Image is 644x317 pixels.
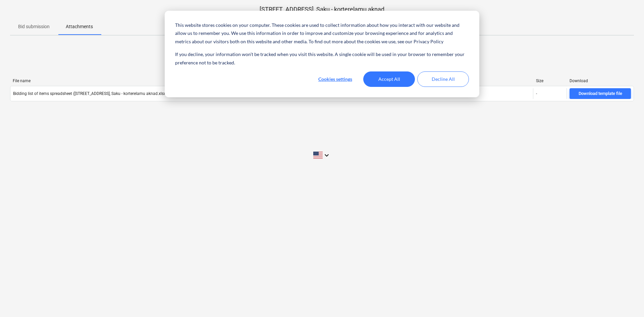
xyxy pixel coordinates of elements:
div: Download template file [579,90,622,98]
div: Size [536,78,564,83]
div: File name [13,78,531,83]
button: Decline All [417,71,469,87]
p: This website stores cookies on your computer. These cookies are used to collect information about... [175,21,469,46]
div: Download [570,78,631,83]
div: - [536,91,537,96]
button: Accept All [363,71,415,87]
p: Bid submission [18,23,50,30]
button: Download template file [570,88,631,99]
p: Attachments [66,23,93,30]
div: Cookie banner [165,11,479,97]
div: Bidding list of items spreadsheet ([STREET_ADDRESS], Saku - korterelamu aknad.xlsx) [13,91,167,96]
button: Cookies settings [309,71,361,87]
p: If you decline, your information won’t be tracked when you visit this website. A single cookie wi... [175,50,469,67]
p: [STREET_ADDRESS], Saku - korterelamu aknad [10,5,634,13]
i: keyboard_arrow_down [323,151,331,159]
